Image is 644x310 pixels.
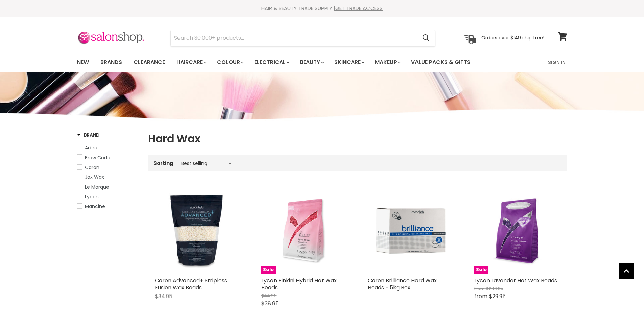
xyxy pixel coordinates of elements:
[474,188,560,274] a: Lycon Lavender Hot Wax BeadsSale
[368,188,454,274] img: Caron Brilliance Hard Wax Beads - 5kg Box
[406,55,475,69] a: Value Packs & Gifts
[261,188,348,274] img: Lycon Pinkini Hybrid Hot Wax Beads
[474,188,560,274] img: Lycon Lavender Hot Wax Beads
[155,277,227,291] a: Caron Advanced+ Stripless Fusion Wax Beads
[72,55,94,69] a: New
[148,132,567,146] h1: Hard Wax
[95,55,127,69] a: Brands
[261,300,279,307] span: $38.95
[170,30,435,46] form: Product
[155,188,241,274] img: Caron Advanced+ Stripless Fusion Wax Beads
[261,188,348,274] a: Lycon Pinkini Hybrid Hot Wax BeadsSale
[77,183,140,191] a: Le Marque
[77,193,140,200] a: Lycon
[155,292,172,300] span: $34.95
[69,53,576,72] nav: Main
[335,5,383,12] a: GET TRADE ACCESS
[171,30,417,46] input: Search
[85,144,97,151] span: Arbre
[261,292,277,299] span: $44.95
[77,154,140,161] a: Brow Code
[368,277,437,291] a: Caron Brilliance Hard Wax Beads - 5kg Box
[153,160,173,166] label: Sorting
[610,278,637,303] iframe: Gorgias live chat messenger
[77,203,140,210] a: Mancine
[474,285,485,292] span: from
[69,5,576,12] div: HAIR & BEAUTY TRADE SUPPLY |
[474,277,557,284] a: Lycon Lavender Hot Wax Beads
[261,266,276,274] span: Sale
[329,55,368,69] a: Skincare
[370,55,405,69] a: Makeup
[85,164,99,171] span: Caron
[85,203,105,210] span: Mancine
[486,285,503,292] span: $249.95
[72,53,510,72] ul: Main menu
[85,184,109,190] span: Le Marque
[128,55,170,69] a: Clearance
[77,132,100,138] h3: Brand
[77,173,140,181] a: Jax Wax
[85,174,104,180] span: Jax Wax
[474,266,488,274] span: Sale
[77,164,140,171] a: Caron
[85,193,99,200] span: Lycon
[481,35,544,41] p: Orders over $149 ship free!
[171,55,211,69] a: Haircare
[544,55,570,69] a: Sign In
[295,55,328,69] a: Beauty
[474,292,487,300] span: from
[417,30,435,46] button: Search
[249,55,293,69] a: Electrical
[85,154,110,161] span: Brow Code
[212,55,248,69] a: Colour
[261,277,337,291] a: Lycon Pinkini Hybrid Hot Wax Beads
[77,144,140,151] a: Arbre
[489,292,506,300] span: $29.95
